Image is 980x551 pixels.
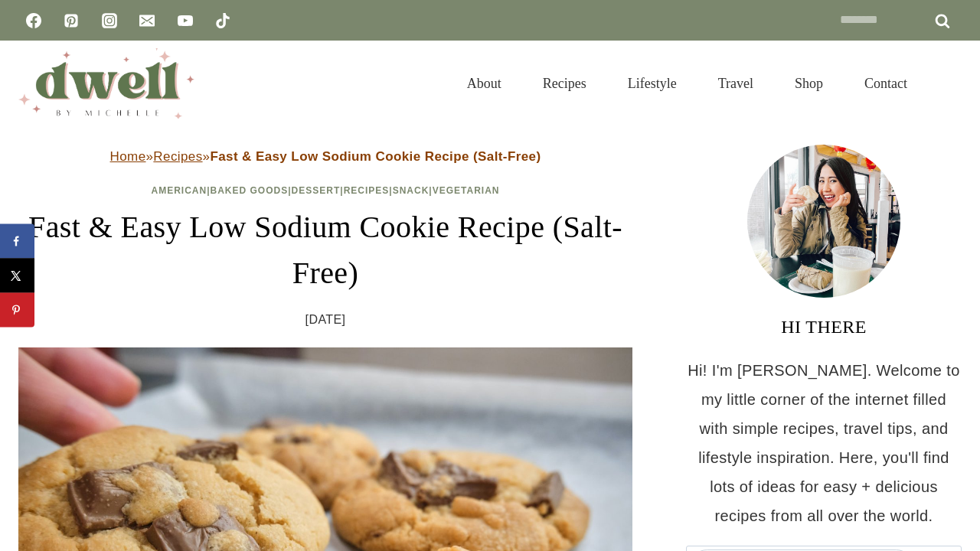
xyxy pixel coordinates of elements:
[153,149,202,164] a: Recipes
[152,185,207,196] a: American
[522,57,607,110] a: Recipes
[94,5,125,36] a: Instagram
[844,57,928,110] a: Contact
[686,313,962,341] h3: HI THERE
[56,5,87,36] a: Pinterest
[110,149,146,164] a: Home
[152,185,500,196] span: | | | | |
[936,70,962,96] button: View Search Form
[774,57,844,110] a: Shop
[446,57,928,110] nav: Primary Navigation
[393,185,430,196] a: Snack
[433,185,500,196] a: Vegetarian
[210,149,541,164] strong: Fast & Easy Low Sodium Cookie Recipe (Salt-Free)
[292,185,341,196] a: Dessert
[18,5,49,36] a: Facebook
[344,185,390,196] a: Recipes
[110,149,541,164] span: » »
[607,57,697,110] a: Lifestyle
[207,5,238,36] a: TikTok
[18,48,194,119] img: DWELL by michelle
[686,356,962,530] p: Hi! I'm [PERSON_NAME]. Welcome to my little corner of the internet filled with simple recipes, tr...
[18,204,632,296] h1: Fast & Easy Low Sodium Cookie Recipe (Salt-Free)
[697,57,774,110] a: Travel
[170,5,201,36] a: YouTube
[132,5,162,36] a: Email
[446,57,522,110] a: About
[305,308,346,331] time: [DATE]
[211,185,289,196] a: Baked Goods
